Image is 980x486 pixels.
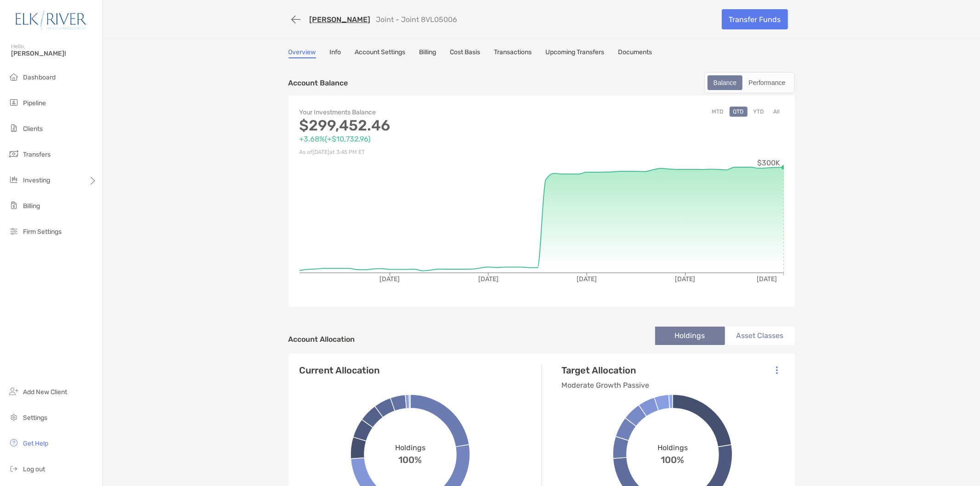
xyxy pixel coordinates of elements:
a: Documents [618,48,652,58]
img: get-help icon [8,437,19,448]
img: investing icon [8,174,19,185]
span: Clients [23,125,43,133]
img: firm-settings icon [8,226,19,237]
li: Holdings [655,327,725,345]
p: Account Balance [289,77,348,89]
div: Balance [708,76,742,89]
div: Performance [743,76,790,89]
p: Moderate Growth Passive [562,379,650,391]
span: Holdings [395,443,425,452]
button: QTD [730,107,748,117]
span: Firm Settings [23,228,62,236]
a: Overview [289,48,316,58]
tspan: $300K [757,158,780,167]
span: Get Help [23,440,48,447]
button: All [770,107,784,117]
img: add_new_client icon [8,386,19,397]
p: $299,452.46 [300,120,542,131]
li: Asset Classes [725,327,795,345]
img: clients icon [8,123,19,134]
a: Billing [419,48,436,58]
span: Add New Client [23,388,67,396]
img: transfers icon [8,148,19,159]
img: settings icon [8,412,19,423]
button: MTD [708,107,727,117]
span: 100% [661,452,685,465]
span: [PERSON_NAME]! [11,50,97,57]
img: Icon List Menu [776,366,778,374]
img: dashboard icon [8,71,19,82]
a: Transfer Funds [722,9,788,29]
span: Dashboard [23,73,56,81]
button: YTD [750,107,768,117]
tspan: [DATE] [380,275,400,283]
a: Upcoming Transfers [546,48,605,58]
img: billing icon [8,200,19,211]
img: pipeline icon [8,97,19,108]
tspan: [DATE] [577,275,597,283]
a: Transactions [494,48,532,58]
tspan: [DATE] [675,275,695,283]
h4: Account Allocation [289,335,355,344]
p: As of [DATE] at 3:45 PM ET [300,147,542,158]
a: Info [330,48,341,58]
p: +3.68% ( +$10,732.96 ) [300,133,542,145]
span: 100% [399,452,422,465]
img: Zoe Logo [11,4,91,37]
span: Transfers [23,151,51,158]
span: Holdings [657,443,688,452]
span: Pipeline [23,99,46,107]
tspan: [DATE] [478,275,498,283]
span: Investing [23,176,50,184]
span: Billing [23,202,40,210]
span: Settings [23,414,47,422]
img: logout icon [8,463,19,474]
p: Joint - Joint 8VL05006 [376,15,458,24]
a: Account Settings [355,48,406,58]
a: Cost Basis [450,48,481,58]
tspan: [DATE] [757,275,777,283]
p: Your Investments Balance [300,107,542,118]
span: Log out [23,465,45,473]
div: segmented control [704,72,795,93]
h4: Current Allocation [300,365,380,376]
a: [PERSON_NAME] [310,15,371,24]
h4: Target Allocation [562,365,650,376]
